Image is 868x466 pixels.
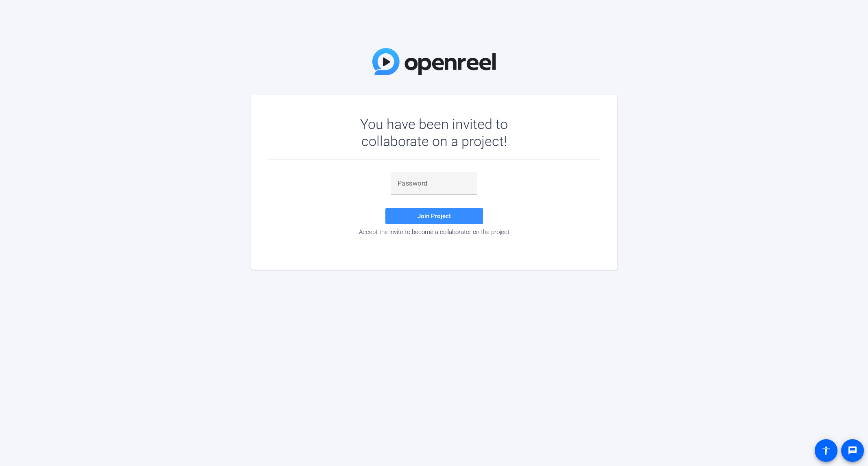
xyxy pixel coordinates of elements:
div: Accept the invite to become a collaborator on the project [267,228,601,236]
span: Join Project [418,212,451,220]
input: Password [398,179,471,188]
img: OpenReel Logo [372,48,496,75]
button: Join Project [385,208,483,224]
mat-icon: accessibility [821,446,831,455]
div: You have been invited to collaborate on a project! [337,116,531,150]
mat-icon: message [848,446,857,455]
